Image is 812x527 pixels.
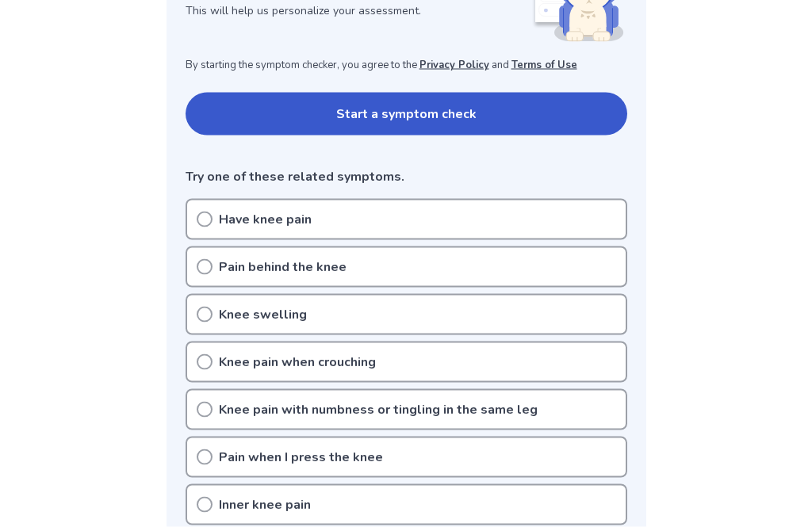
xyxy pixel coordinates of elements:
[186,2,532,19] p: This will help us personalize your assessment.
[419,58,489,72] a: Privacy Policy
[511,58,577,72] a: Terms of Use
[219,448,383,467] p: Pain when I press the knee
[186,167,627,186] p: Try one of these related symptoms.
[219,258,347,277] p: Pain behind the knee
[219,495,311,514] p: Inner knee pain
[219,400,538,419] p: Knee pain with numbness or tingling in the same leg
[219,353,376,372] p: Knee pain when crouching
[219,210,312,229] p: Have knee pain
[186,58,627,74] p: By starting the symptom checker, you agree to the and
[219,305,307,324] p: Knee swelling
[186,93,627,136] button: Start a symptom check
